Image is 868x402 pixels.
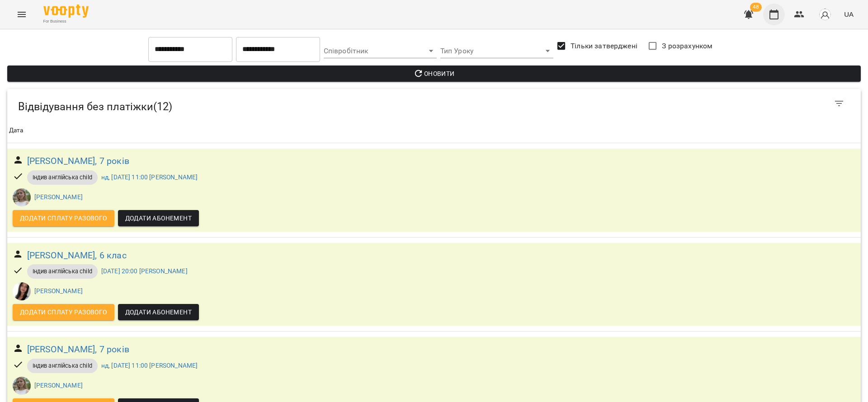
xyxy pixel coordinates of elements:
[11,4,33,25] button: Menu
[750,3,762,12] span: 48
[101,173,198,181] a: нд, [DATE] 11:00 [PERSON_NAME]
[101,362,198,369] a: нд, [DATE] 11:00 [PERSON_NAME]
[34,382,83,389] a: [PERSON_NAME]
[27,362,98,370] span: Індив англійська child
[34,193,83,201] a: [PERSON_NAME]
[13,377,31,395] img: Мосійчук Яна Михайлівна
[9,125,859,136] span: Дата
[14,68,854,79] span: Оновити
[828,93,850,114] button: Фільтр
[27,342,129,356] a: [PERSON_NAME], 7 років
[571,41,637,51] span: Тільки затверджені
[118,304,199,320] button: Додати Абонемент
[20,307,107,318] span: Додати сплату разового
[7,65,861,82] button: Оновити
[9,125,24,136] div: Sort
[20,213,107,224] span: Додати сплату разового
[7,89,861,118] div: Table Toolbar
[9,125,24,136] div: Дата
[13,282,31,300] img: Рараговська Антоніна Леонівна
[662,41,712,51] span: З розрахунком
[13,304,114,320] button: Додати сплату разового
[27,248,127,262] a: [PERSON_NAME], 6 клас
[844,9,854,19] span: UA
[125,213,192,224] span: Додати Абонемент
[18,100,500,114] h5: Відвідування без платіжки ( 12 )
[118,210,199,226] button: Додати Абонемент
[27,173,98,182] span: Індив англійська child
[125,307,192,318] span: Додати Абонемент
[819,8,831,21] img: avatar_s.png
[43,19,89,24] span: For Business
[27,154,129,168] a: [PERSON_NAME], 7 років
[13,210,114,226] button: Додати сплату разового
[27,267,98,276] span: Індив англійська child
[101,267,188,275] a: [DATE] 20:00 [PERSON_NAME]
[13,188,31,206] img: Мосійчук Яна Михайлівна
[43,5,89,18] img: Voopty Logo
[34,287,83,294] a: [PERSON_NAME]
[840,6,857,23] button: UA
